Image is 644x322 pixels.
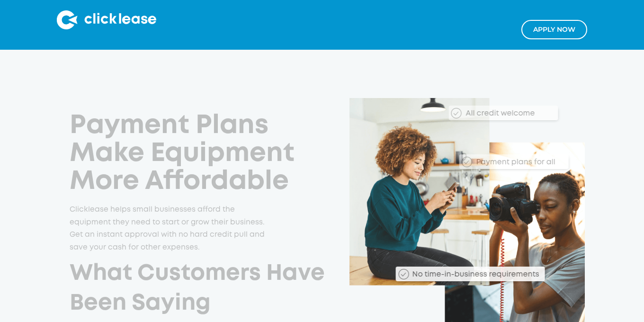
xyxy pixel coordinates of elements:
img: Clicklease logo [57,10,156,29]
div: Payment plans for all [472,157,569,168]
img: Checkmark_callout [399,268,409,279]
div: No time-in-business requirements [407,269,545,280]
p: Clicklease helps small businesses afford the equipment they need to start or grow their business.... [70,204,265,254]
h1: Payment Plans Make Equipment More Affordable [70,112,306,196]
img: Checkmark_callout [461,156,472,167]
img: Checkmark_callout [451,107,461,118]
a: Apply NOw [521,20,587,39]
h2: What Customers Have Been Saying [70,259,325,319]
div: All credit welcome [461,108,558,119]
